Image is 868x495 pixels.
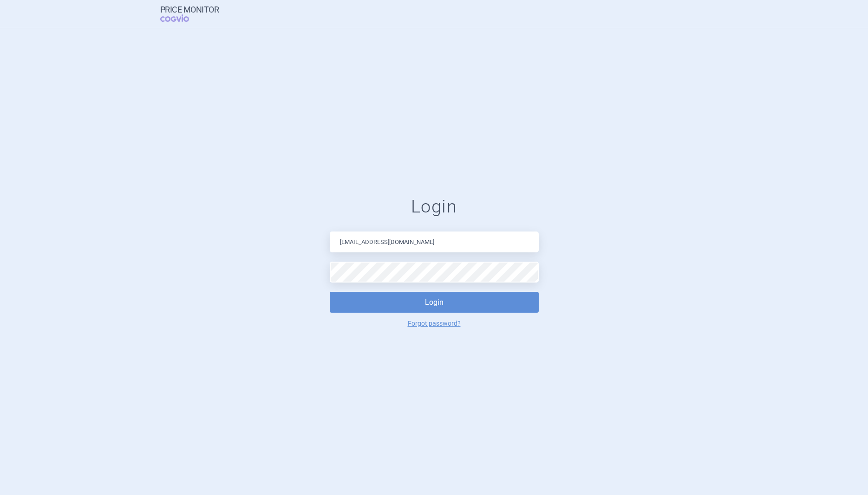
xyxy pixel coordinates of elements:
[330,231,539,252] input: Email
[330,292,539,313] button: Login
[330,196,539,218] h1: Login
[160,14,202,22] span: COGVIO
[160,5,219,14] strong: Price Monitor
[408,320,461,327] a: Forgot password?
[160,5,219,23] a: Price MonitorCOGVIO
